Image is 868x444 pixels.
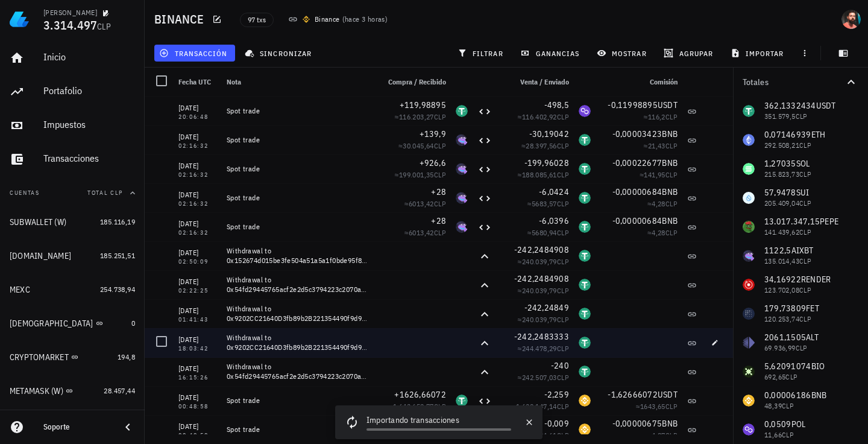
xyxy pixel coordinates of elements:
[652,199,665,208] span: 4,28
[647,431,678,440] span: ≈
[636,402,678,411] span: ≈
[520,77,569,86] span: Venta / Enviado
[178,218,217,230] div: [DATE]
[178,77,211,86] span: Fecha UTC
[104,386,135,395] span: 28.457,44
[527,199,569,208] span: ≈
[648,112,665,121] span: 116,2
[366,414,511,428] div: Importando transacciones
[315,13,340,25] div: Binance
[398,141,446,150] span: ≈
[662,215,678,226] span: BNB
[523,48,579,58] span: ganancias
[557,228,569,237] span: CLP
[497,68,574,97] div: Venta / Enviado
[227,275,369,294] div: Withdrawal to 0x54fd29445765acf2e2d5c3794223c2070a7044a9
[518,112,569,121] span: ≈
[389,402,446,411] span: ≈
[557,315,569,324] span: CLP
[662,418,678,429] span: BNB
[394,389,446,400] span: +1626,66072
[644,112,678,121] span: ≈
[434,141,446,150] span: CLP
[227,362,369,381] div: Withdrawal to 0x54fd29445765acf2e2d5c3794223c2070a7044a9
[342,13,388,25] span: ( )
[178,230,217,236] div: 02:16:32
[579,134,591,146] div: USDT-icon
[178,114,217,120] div: 20:06:48
[532,228,557,237] span: 5680,94
[665,199,678,208] span: CLP
[608,100,658,110] span: -0,11998895
[532,199,557,208] span: 5683,57
[557,344,569,353] span: CLP
[659,45,720,62] button: agrupar
[522,315,557,324] span: 240.039,79
[178,363,217,375] div: [DATE]
[10,251,71,261] div: [DOMAIN_NAME]
[227,396,369,405] div: Spot trade
[652,228,665,237] span: 4,28
[456,134,468,146] div: AIXBT-icon
[118,352,135,361] span: 194,8
[5,376,140,405] a: METAMASK (W) 28.457,44
[662,128,678,139] span: BNB
[409,199,434,208] span: 6013,42
[420,157,447,168] span: +926,6
[43,85,135,97] div: Portafolio
[514,273,569,284] span: -242,2484908
[5,145,140,174] a: Transacciones
[557,141,569,150] span: CLP
[10,285,30,295] div: MEXC
[518,286,569,295] span: ≈
[178,247,217,259] div: [DATE]
[647,199,678,208] span: ≈
[399,170,434,179] span: 199.001,35
[404,199,446,208] span: ≈
[557,170,569,179] span: CLP
[526,141,557,150] span: 28.397,56
[665,431,678,440] span: CLP
[395,112,446,121] span: ≈
[10,217,66,227] div: SUBWALLET (W)
[434,402,446,411] span: CLP
[420,128,447,139] span: +139,9
[612,186,662,197] span: -0,00000684
[518,373,569,382] span: ≈
[5,275,140,304] a: MEXC 254.738,94
[592,45,654,62] button: mostrar
[522,170,557,179] span: 188.085,61
[579,105,591,117] div: POL-icon
[644,141,678,150] span: ≈
[240,45,319,62] button: sincronizar
[658,389,678,400] span: USDT
[524,302,570,313] span: -242,24849
[395,170,446,179] span: ≈
[43,8,97,17] div: [PERSON_NAME]
[544,418,570,429] span: -0,009
[393,402,434,411] span: 1.643.652,77
[665,402,678,411] span: CLP
[227,193,369,203] div: Spot trade
[5,111,140,140] a: Impuestos
[227,77,241,86] span: Nota
[100,285,135,294] span: 254.738,94
[227,106,369,116] div: Spot trade
[650,77,678,86] span: Comisión
[539,186,569,197] span: -6,0424
[665,112,678,121] span: CLP
[512,402,569,411] span: ≈
[514,244,569,255] span: -242,2484908
[579,221,591,233] div: USDT-icon
[644,170,665,179] span: 141,95
[434,199,446,208] span: CLP
[374,68,451,97] div: Compra / Recibido
[456,395,468,407] div: USDT-icon
[518,170,569,179] span: ≈
[662,186,678,197] span: BNB
[403,141,434,150] span: 30.045,64
[648,141,665,150] span: 21,43
[579,337,591,349] div: USDT-icon
[43,51,135,63] div: Inicio
[178,420,217,433] div: [DATE]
